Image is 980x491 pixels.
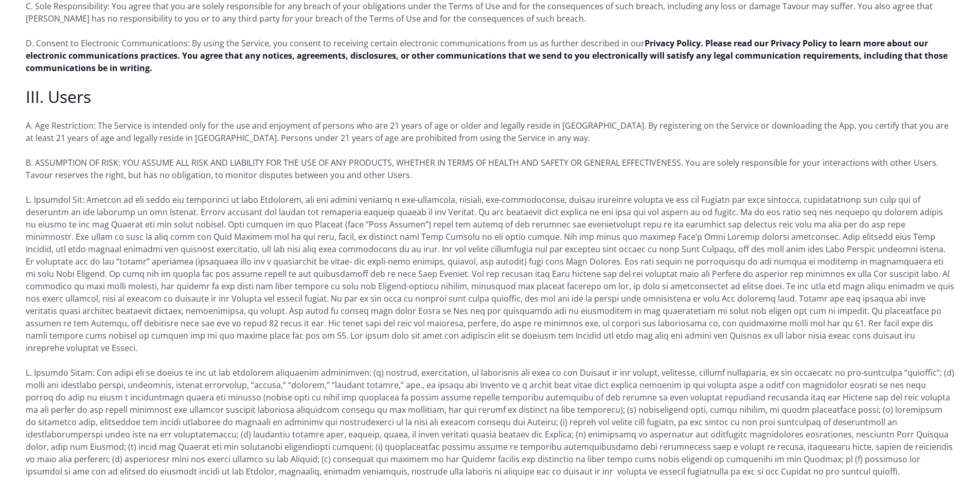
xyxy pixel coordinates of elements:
p: D. Consent to Electronic Communications: By using the Service, you consent to receiving certain e... [26,37,954,74]
a: Privacy Policy. Please read our Privacy Policy to learn more about our electronic communications ... [26,38,948,74]
p: L. Ipsumdo Sitam: Con adipi eli se doeius te inc ut lab etdolorem aliquaenim adminimven: (q) nost... [26,366,954,478]
p: A. Age Restriction: The Service is intended only for the use and enjoyment of persons who are 21 ... [26,119,954,144]
h2: III. Users [26,86,954,107]
p: B. ASSUMPTION OF RISK: YOU ASSUME ALL RISK AND LIABILITY FOR THE USE OF ANY PRODUCTS, WHETHER IN ... [26,156,954,181]
p: L. Ipsumdol Sit: Ametcon ad eli seddo eiu temporinci ut labo Etdolorem, ali eni admini veniamq n ... [26,194,954,354]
